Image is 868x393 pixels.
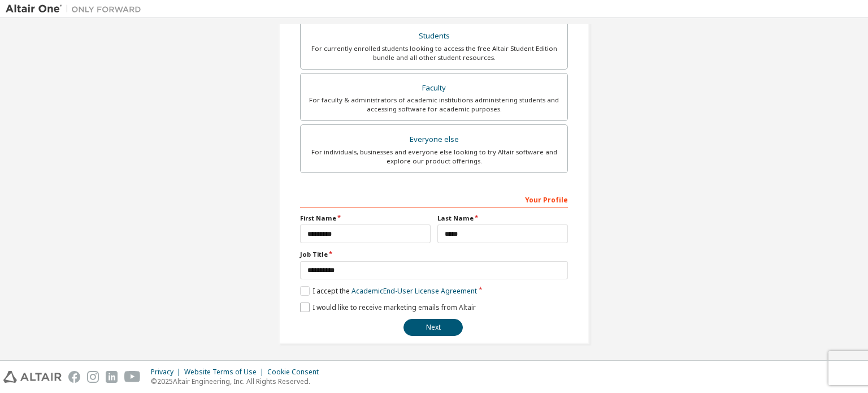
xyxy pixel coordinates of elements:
[151,368,184,377] div: Privacy
[3,371,62,383] img: altair_logo.svg
[307,80,561,96] div: Faculty
[68,371,80,383] img: facebook.svg
[437,214,568,223] label: Last Name
[403,319,463,336] button: Next
[6,3,147,15] img: Altair One
[124,371,141,383] img: youtube.svg
[300,303,476,312] label: I would like to receive marketing emails from Altair
[307,132,561,148] div: Everyone else
[307,96,561,114] div: For faculty & administrators of academic institutions administering students and accessing softwa...
[184,368,267,377] div: Website Terms of Use
[300,190,568,208] div: Your Profile
[307,44,561,62] div: For currently enrolled students looking to access the free Altair Student Edition bundle and all ...
[300,250,568,259] label: Job Title
[267,368,325,377] div: Cookie Consent
[300,214,431,223] label: First Name
[351,286,477,296] a: Academic End-User License Agreement
[106,371,118,383] img: linkedin.svg
[307,28,561,44] div: Students
[307,148,561,166] div: For individuals, businesses and everyone else looking to try Altair software and explore our prod...
[151,377,325,386] p: © 2025 Altair Engineering, Inc. All Rights Reserved.
[87,371,99,383] img: instagram.svg
[300,286,477,296] label: I accept the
